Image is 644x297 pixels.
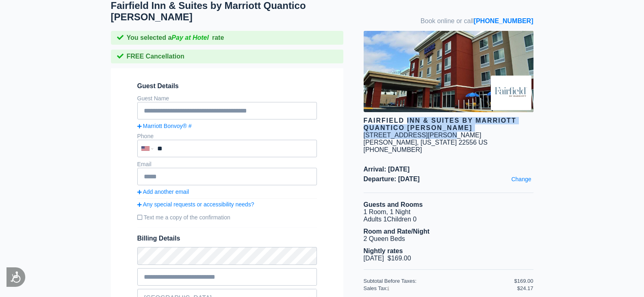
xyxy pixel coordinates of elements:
span: Guest Details [137,82,317,90]
li: 2 Queen Beds [364,235,533,243]
b: Guests and Rooms [364,201,423,208]
i: Pay at Hotel [171,34,209,41]
span: US [479,139,488,146]
span: [PERSON_NAME], [364,139,419,146]
span: [US_STATE] [421,139,457,146]
div: United States: +1 [138,141,155,156]
div: FREE Cancellation [111,50,343,63]
a: Change [509,174,533,184]
div: Fairfield Inn & Suites by Marriott Quantico [PERSON_NAME] [364,117,533,132]
span: [DATE] $169.00 [364,255,411,262]
label: Guest Name [137,95,169,102]
div: You selected a rate [111,31,343,45]
img: Brand logo for Fairfield Inn & Suites by Marriott Quantico Stafford [491,76,531,110]
b: Room and Rate/Night [364,228,430,235]
b: Nightly rates [364,247,403,254]
label: Phone [137,133,154,139]
span: Book online or call [421,17,533,25]
span: 22556 [459,139,477,146]
div: $169.00 [514,278,533,284]
a: [PHONE_NUMBER] [474,17,533,24]
span: Departure: [DATE] [364,176,533,183]
a: Any special requests or accessibility needs? [137,201,317,208]
div: [STREET_ADDRESS][PERSON_NAME] [364,132,481,139]
label: Text me a copy of the confirmation [137,211,317,224]
a: Add another email [137,189,317,195]
a: Marriott Bonvoy® # [137,123,317,129]
span: Arrival: [DATE] [364,166,533,173]
span: Children 0 [387,216,416,223]
img: hotel image [364,31,533,112]
div: Subtotal Before Taxes: [364,278,514,284]
div: [PHONE_NUMBER] [364,146,533,154]
div: $24.17 [517,285,533,291]
div: Sales Tax: [364,285,514,291]
li: Adults 1 [364,216,533,223]
label: Email [137,161,152,167]
span: Billing Details [137,235,317,242]
li: 1 Room, 1 Night [364,208,533,216]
